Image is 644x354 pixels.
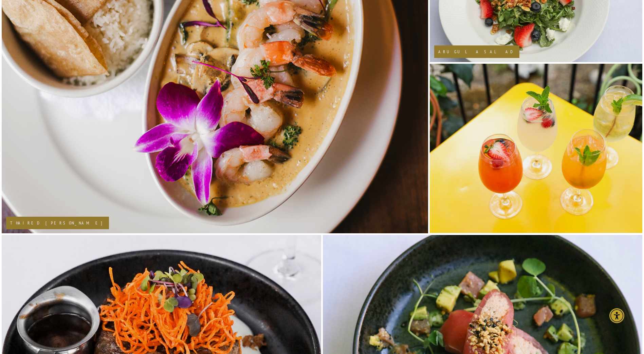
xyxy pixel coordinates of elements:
[609,308,624,323] div: Accessibility Menu
[438,50,515,54] h2: Arugula Salad
[10,221,105,225] h2: Thai Red [PERSON_NAME]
